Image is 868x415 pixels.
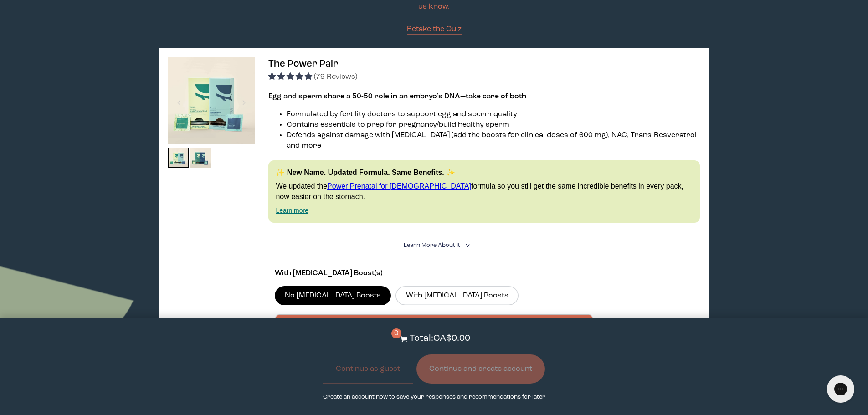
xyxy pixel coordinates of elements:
[323,354,413,384] button: Continue as guest
[287,109,699,120] li: Formulated by fertility doctors to support egg and sperm quality
[323,393,545,401] p: Create an account now to save your responses and recommendations for later
[268,93,526,100] strong: Egg and sperm share a 50-50 role in an embryo’s DNA—take care of both
[395,286,519,305] label: With [MEDICAL_DATA] Boosts
[168,148,189,168] img: thumbnail image
[822,372,859,406] iframe: Gorgias live chat messenger
[287,120,699,130] li: Contains essentials to prep for pregnancy/build healthy sperm
[268,73,314,81] span: 4.92 stars
[391,328,401,338] span: 0
[404,241,465,250] summary: Learn More About it <
[275,286,391,305] label: No [MEDICAL_DATA] Boosts
[268,59,338,69] span: The Power Pair
[327,182,471,190] a: Power Prenatal for [DEMOGRAPHIC_DATA]
[407,24,462,35] a: Retake the Quiz
[190,148,211,168] img: thumbnail image
[276,181,692,202] p: We updated the formula so you still get the same incredible benefits in every pack, now easier on...
[275,268,594,279] p: With [MEDICAL_DATA] Boost(s)
[407,26,462,33] span: Retake the Quiz
[287,130,699,151] li: Defends against damage with [MEDICAL_DATA] (add the boosts for clinical doses of 600 mg), NAC, Tr...
[314,73,357,81] span: (79 Reviews)
[276,169,455,176] strong: ✨ New Name. Updated Formula. Same Benefits. ✨
[168,57,255,144] img: thumbnail image
[462,243,471,248] i: <
[404,242,460,248] span: Learn More About it
[276,207,308,214] a: Learn more
[410,332,470,345] p: Total: CA$0.00
[416,354,545,384] button: Continue and create account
